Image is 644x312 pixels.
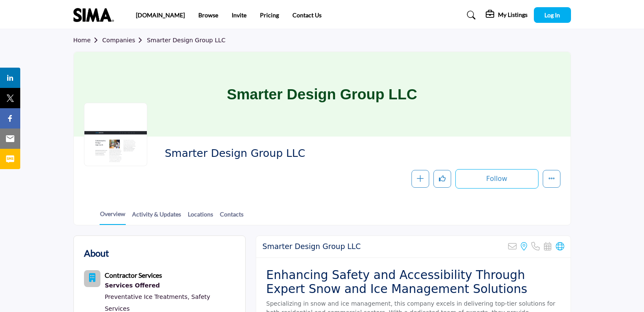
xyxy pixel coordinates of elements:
[534,7,571,23] button: Log In
[227,52,417,137] h1: Smarter Design Group LLC
[262,242,361,251] h2: Smarter Design Group LLC
[73,37,103,44] a: Home
[136,11,185,19] a: [DOMAIN_NAME]
[187,210,214,224] a: Locations
[102,37,147,44] a: Companies
[105,280,235,291] a: Services Offered
[132,210,181,224] a: Activity & Updates
[486,10,528,20] div: My Listings
[219,210,244,224] a: Contacts
[292,11,322,19] a: Contact Us
[105,280,235,291] div: Services Offered refers to the specific products, assistance, or expertise a business provides to...
[84,246,109,260] h2: About
[147,37,225,44] a: Smarter Design Group LLC
[266,268,560,296] h2: Enhancing Safety and Accessibility Through Expert Snow and Ice Management Solutions
[433,170,451,188] button: Like
[498,11,528,19] h5: My Listings
[544,11,560,19] span: Log In
[455,169,538,189] button: Follow
[165,147,355,161] span: Smarter Design Group LLC
[543,170,560,188] button: More details
[232,11,246,19] a: Invite
[459,8,481,22] a: Search
[84,270,101,287] button: Category Icon
[260,11,279,19] a: Pricing
[105,293,189,300] a: Preventative Ice Treatments,
[100,209,126,225] a: Overview
[73,8,118,22] img: site Logo
[105,272,162,279] a: Contractor Services
[198,11,218,19] a: Browse
[105,271,162,279] b: Contractor Services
